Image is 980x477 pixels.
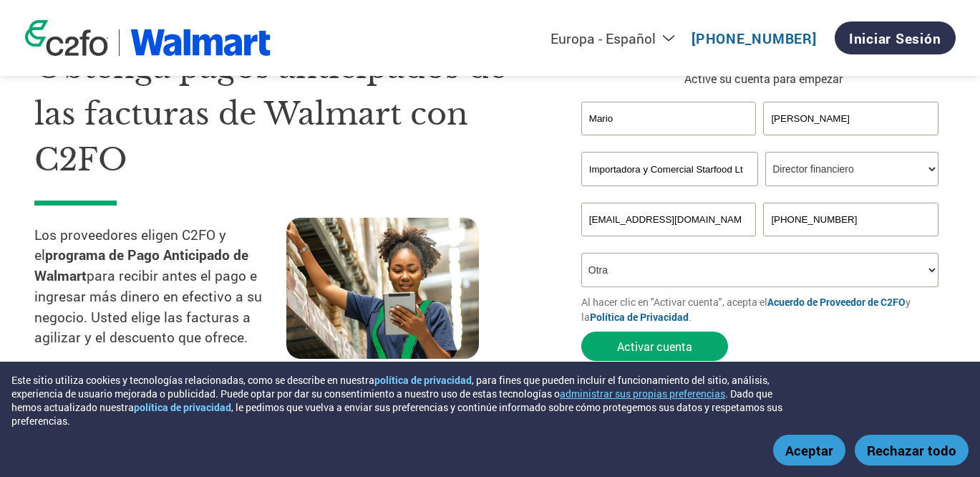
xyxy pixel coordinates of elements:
a: Acuerdo de Proveedor de C2FO [767,295,906,309]
a: política de privacidad [134,400,231,414]
input: Invalid Email format [581,203,756,236]
button: Rechazar todo [855,435,969,466]
h1: Obtenga pagos anticipados de las facturas de Walmart con C2FO [34,44,538,183]
div: Invalid first name or first name is too long [581,137,756,146]
input: Teléfono* [763,203,938,236]
p: Al hacer clic en "Activar cuenta", acepta el y la . [581,294,946,324]
strong: programa de Pago Anticipado de Walmart [34,246,248,284]
div: Invalid last name or last name is too long [763,137,938,146]
input: Apellido* [763,102,938,135]
div: Invalid company name or company name is too long [581,188,938,197]
select: Title/Role [765,152,938,186]
div: Inavlid Phone Number [763,238,938,247]
a: [PHONE_NUMBER] [692,29,817,47]
input: Nombre de su compañía* [581,152,758,186]
img: Walmart [130,29,271,56]
a: Política de Privacidad [590,310,689,324]
a: Iniciar sesión [835,21,956,54]
div: Este sitio utiliza cookies y tecnologías relacionadas, como se describe en nuestra , para fines q... [11,373,782,428]
p: Los proveedores eligen C2FO y el para recibir antes el pago e ingresar más dinero en efectivo a s... [34,225,286,349]
img: c2fo logo [25,20,108,56]
button: administrar sus propias preferencias [560,387,725,400]
div: Inavlid Email Address [581,238,756,247]
button: Aceptar [773,435,845,466]
button: Activar cuenta [581,332,728,361]
p: Active su cuenta para empezar [581,70,946,87]
a: política de privacidad [374,373,472,387]
input: Nombre* [581,102,756,135]
img: supply chain worker [286,218,479,359]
